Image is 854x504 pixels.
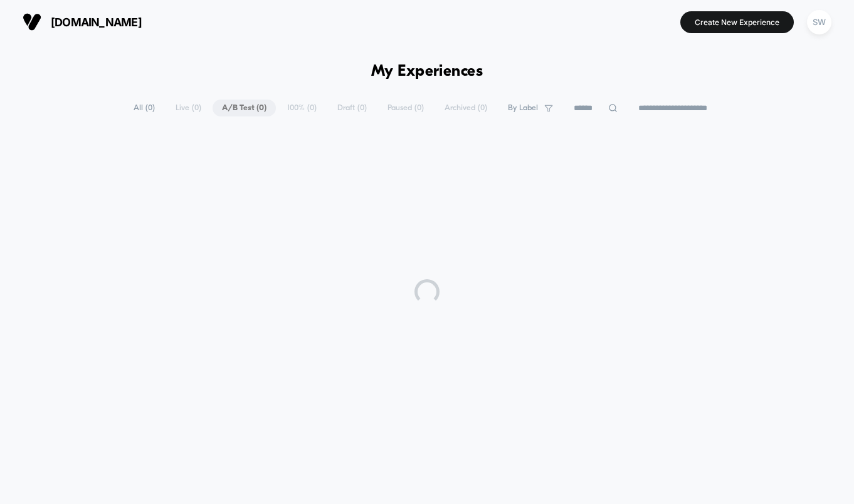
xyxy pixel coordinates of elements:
[371,63,483,81] h1: My Experiences
[807,10,831,34] div: SW
[51,16,142,29] span: [DOMAIN_NAME]
[23,13,41,31] img: Visually logo
[508,103,538,113] span: By Label
[19,12,145,32] button: [DOMAIN_NAME]
[680,11,794,33] button: Create New Experience
[803,9,835,35] button: SW
[124,100,164,116] span: All ( 0 )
